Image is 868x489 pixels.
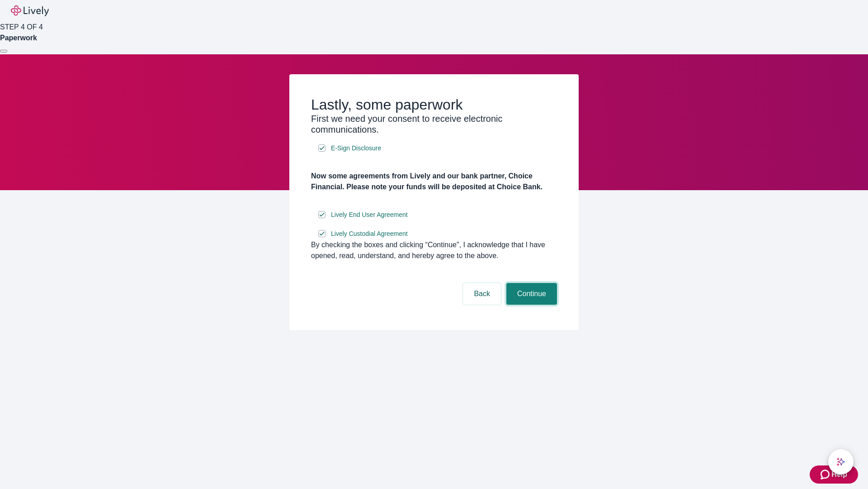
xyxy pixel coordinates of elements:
[11,5,49,16] img: Lively
[331,210,408,220] span: Lively End User Agreement
[329,209,410,221] a: e-sign disclosure document
[331,144,381,153] span: E-Sign Disclosure
[311,171,557,192] h4: Now some agreements from Lively and our bank partner, Choice Financial. Please note your funds wi...
[828,449,854,475] button: chat
[329,228,410,240] a: e-sign disclosure document
[821,469,831,480] svg: Zendesk support icon
[331,229,408,239] span: Lively Custodial Agreement
[311,240,557,261] div: By checking the boxes and clicking “Continue", I acknowledge that I have opened, read, understand...
[311,96,557,113] h2: Lastly, some paperwork
[311,113,557,135] h3: First we need your consent to receive electronic communications.
[836,457,845,466] svg: Lively AI Assistant
[506,283,557,305] button: Continue
[329,143,383,154] a: e-sign disclosure document
[810,465,858,484] button: Zendesk support iconHelp
[831,469,847,480] span: Help
[463,283,501,305] button: Back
